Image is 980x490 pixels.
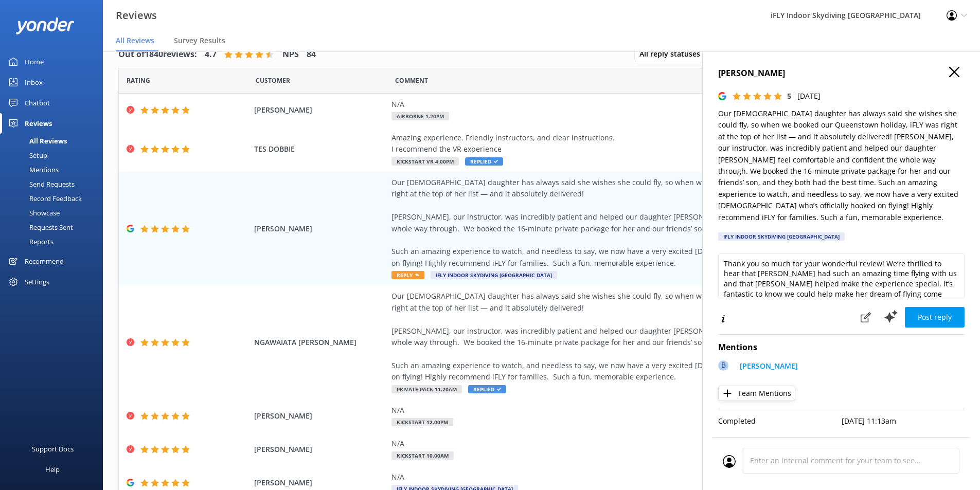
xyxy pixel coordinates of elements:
[254,337,387,348] span: NGAWAIATA [PERSON_NAME]
[6,134,67,148] div: All Reviews
[254,143,387,155] span: TES DOBBIE
[256,76,290,85] span: Date
[6,134,103,148] a: All Reviews
[465,157,503,166] span: Replied
[25,72,43,93] div: Inbox
[735,360,798,374] a: [PERSON_NAME]
[32,439,74,459] div: Support Docs
[116,7,157,24] h3: Reviews
[174,35,225,46] span: Survey Results
[391,112,449,120] span: Airborne 1.20pm
[254,444,387,455] span: [PERSON_NAME]
[254,104,387,116] span: [PERSON_NAME]
[718,386,795,401] button: Team Mentions
[391,451,454,460] span: Kickstart 10.00am
[307,48,316,61] h4: 84
[391,132,860,155] div: Amazing experience. Friendly instructors, and clear instructions. I recommend the VR experience
[391,99,860,110] div: N/A
[45,459,60,480] div: Help
[718,415,842,427] p: Completed
[25,113,52,134] div: Reviews
[905,307,965,328] button: Post reply
[718,253,965,299] textarea: Thank you so much for your wonderful review! We’re thrilled to hear that [PERSON_NAME] had such a...
[15,17,75,34] img: yonder-white-logo.png
[6,162,103,177] a: Mentions
[6,220,103,234] a: Requests Sent
[842,415,965,427] p: [DATE] 11:13am
[718,341,965,354] h4: Mentions
[949,67,959,78] button: Close
[282,48,299,61] h4: NPS
[6,148,103,162] a: Setup
[25,251,64,271] div: Recommend
[118,48,197,61] h4: Out of 1840 reviews:
[6,177,75,191] div: Send Requests
[639,48,706,60] span: All reply statuses
[468,385,506,393] span: Replied
[391,177,860,269] div: Our [DEMOGRAPHIC_DATA] daughter has always said she wishes she could fly, so when we booked our Q...
[6,206,60,220] div: Showcase
[6,220,73,234] div: Requests Sent
[391,291,860,383] div: Our [DEMOGRAPHIC_DATA] daughter has always said she wishes she could fly, so when we booked our Q...
[254,410,387,422] span: [PERSON_NAME]
[6,148,47,162] div: Setup
[116,35,154,46] span: All Reviews
[797,90,821,102] p: [DATE]
[395,76,428,85] span: Question
[391,157,459,166] span: Kickstart VR 4.00pm
[6,234,54,249] div: Reports
[254,477,387,488] span: [PERSON_NAME]
[254,223,387,234] span: [PERSON_NAME]
[391,418,453,426] span: Kickstart 12.00pm
[205,48,217,61] h4: 4.7
[25,271,49,292] div: Settings
[723,455,736,468] img: user_profile.svg
[391,438,860,449] div: N/A
[6,206,103,220] a: Showcase
[740,360,798,372] p: [PERSON_NAME]
[431,271,557,279] span: iFLY Indoor Skydiving [GEOGRAPHIC_DATA]
[6,191,103,206] a: Record Feedback
[6,234,103,249] a: Reports
[391,271,424,279] span: Reply
[391,385,462,393] span: Private Pack 11.20am
[6,162,59,177] div: Mentions
[391,471,860,483] div: N/A
[127,76,150,85] span: Date
[718,108,965,223] p: Our [DEMOGRAPHIC_DATA] daughter has always said she wishes she could fly, so when we booked our Q...
[787,91,791,101] span: 5
[718,67,965,80] h4: [PERSON_NAME]
[25,93,50,113] div: Chatbot
[391,405,860,416] div: N/A
[6,177,103,191] a: Send Requests
[718,232,845,241] div: iFLY Indoor Skydiving [GEOGRAPHIC_DATA]
[6,191,82,206] div: Record Feedback
[718,360,728,371] div: B
[25,51,44,72] div: Home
